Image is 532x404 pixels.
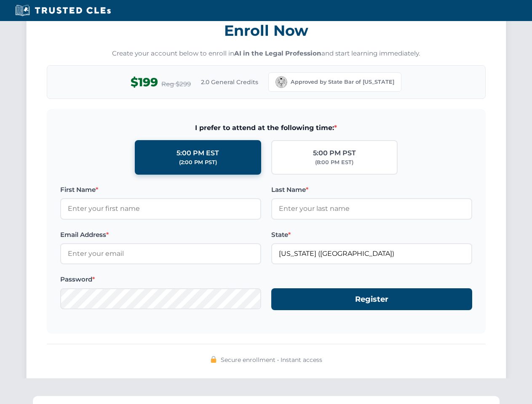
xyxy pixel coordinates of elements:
[60,185,261,195] label: First Name
[271,230,472,240] label: State
[60,122,472,133] span: I prefer to attend at the following time:
[271,185,472,195] label: Last Name
[271,243,472,264] input: California (CA)
[60,243,261,264] input: Enter your email
[275,76,287,88] img: California Bar
[291,78,394,86] span: Approved by State Bar of [US_STATE]
[221,355,322,364] span: Secure enrollment • Instant access
[271,198,472,219] input: Enter your last name
[60,274,261,284] label: Password
[271,288,472,311] button: Register
[179,158,217,167] div: (2:00 PM PST)
[60,230,261,240] label: Email Address
[131,73,158,92] span: $199
[13,4,113,17] img: Trusted CLEs
[234,49,321,57] strong: AI in the Legal Profession
[313,148,356,159] div: 5:00 PM PST
[176,148,219,159] div: 5:00 PM EST
[201,77,258,87] span: 2.0 General Credits
[210,356,217,363] img: 🔒
[60,198,261,219] input: Enter your first name
[161,79,191,89] span: Reg $299
[47,49,486,58] p: Create your account below to enroll in and start learning immediately.
[47,17,486,44] h3: Enroll Now
[315,158,353,167] div: (8:00 PM EST)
